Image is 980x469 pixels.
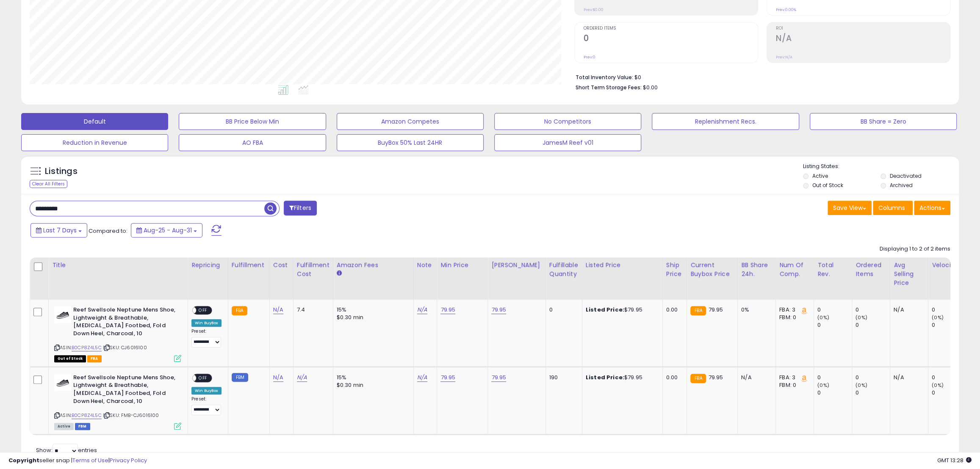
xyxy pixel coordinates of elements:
div: 0 [932,321,966,329]
small: Prev: 0 [584,55,595,60]
label: Active [812,172,828,179]
small: (0%) [932,382,944,389]
button: BB Price Below Min [179,113,326,130]
a: 79.95 [440,373,455,382]
img: 41GKkEBpgVL._SL40_.jpg [54,374,71,391]
label: Archived [890,182,913,189]
div: $79.95 [586,306,656,314]
h2: N/A [776,33,950,45]
small: (0%) [817,314,829,321]
a: 79.95 [491,373,506,382]
div: [PERSON_NAME] [491,261,542,270]
div: N/A [894,374,922,381]
div: Avg Selling Price [894,261,925,287]
small: Prev: $0.00 [584,7,604,12]
small: FBA [690,306,706,315]
span: ROI [776,26,950,31]
div: 0% [741,306,769,314]
div: 0 [817,389,852,397]
div: Amazon Fees [337,261,410,270]
span: Compared to: [89,227,127,235]
h2: 0 [584,33,758,45]
div: Preset: [191,328,221,348]
a: N/A [417,306,427,314]
div: Num of Comp. [779,261,810,279]
button: No Competitors [494,113,641,130]
div: 0 [549,306,576,314]
strong: Copyright [8,456,39,464]
p: Listing States: [803,163,959,171]
b: Reef Swellsole Neptune Mens Shoe, Lightweight & Breathable, [MEDICAL_DATA] Footbed, Fold Down Hee... [73,374,176,407]
label: Deactivated [890,172,922,179]
button: Columns [873,201,913,215]
div: N/A [741,374,769,381]
li: $0 [576,72,944,82]
div: Win BuyBox [191,387,221,395]
a: N/A [273,306,283,314]
b: Total Inventory Value: [576,74,633,81]
button: Aug-25 - Aug-31 [131,223,202,237]
small: Prev: N/A [776,55,792,60]
a: N/A [297,373,307,382]
span: FBA [87,355,102,362]
button: Default [21,113,168,130]
button: Replenishment Recs. [652,113,799,130]
button: AO FBA [179,134,326,151]
div: Win BuyBox [191,319,221,327]
b: Short Term Storage Fees: [576,84,642,91]
b: Listed Price: [586,306,624,314]
img: 41GKkEBpgVL._SL40_.jpg [54,306,71,323]
small: Amazon Fees. [337,270,342,277]
div: ASIN: [54,306,181,361]
div: Ordered Items [855,261,886,279]
div: Fulfillment Cost [297,261,329,279]
small: (0%) [932,314,944,321]
div: 0 [932,389,966,397]
div: 0 [817,321,852,329]
h5: Listings [45,166,78,177]
button: BB Share = Zero [810,113,957,130]
button: Amazon Competes [337,113,484,130]
small: FBA [690,374,706,383]
div: $79.95 [586,374,656,381]
div: Ship Price [666,261,683,279]
span: OFF [196,307,210,314]
span: Show: entries [36,446,97,454]
div: 15% [337,306,407,314]
div: FBA: 3 [779,374,807,381]
span: Ordered Items [584,26,758,31]
span: Aug-25 - Aug-31 [144,226,192,234]
div: Fulfillable Quantity [549,261,579,279]
div: 190 [549,374,576,381]
div: Listed Price [586,261,659,270]
div: FBA: 3 [779,306,807,314]
small: Prev: 0.00% [776,7,796,12]
div: Note [417,261,434,270]
span: $0.00 [643,83,658,91]
small: FBM [232,373,248,382]
div: $0.30 min [337,314,407,321]
small: (0%) [855,314,867,321]
div: 0 [817,306,852,314]
small: (0%) [817,382,829,389]
button: JamesM Reef v01 [494,134,641,151]
button: Filters [284,201,317,215]
a: Privacy Policy [110,456,147,464]
div: seller snap | | [8,457,147,465]
div: FBM: 0 [779,381,807,389]
div: 0 [855,321,890,329]
a: B0CP8Z4L5C [72,412,102,419]
div: 0 [855,374,890,381]
span: FBM [75,423,90,430]
small: (0%) [855,382,867,389]
div: Displaying 1 to 2 of 2 items [880,245,950,253]
div: Velocity [932,261,963,270]
div: Total Rev. [817,261,848,279]
div: N/A [894,306,922,314]
span: 79.95 [708,306,723,314]
button: Reduction in Revenue [21,134,168,151]
label: Out of Stock [812,182,843,189]
a: B0CP8Z4L5C [72,344,102,351]
div: ASIN: [54,374,181,429]
div: 0.00 [666,306,680,314]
